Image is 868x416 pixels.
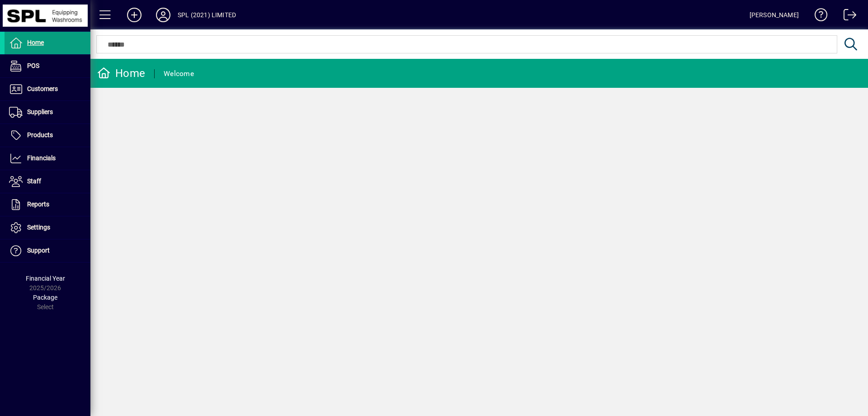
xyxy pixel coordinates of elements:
span: Settings [27,224,50,231]
div: SPL (2021) LIMITED [178,8,236,22]
span: POS [27,62,39,69]
span: Package [33,294,57,301]
a: POS [5,55,90,77]
div: Welcome [164,67,194,81]
a: Settings [5,216,90,239]
span: Home [27,39,44,46]
span: Financial Year [26,275,65,282]
a: Suppliers [5,101,90,124]
span: Financials [27,154,56,162]
span: Products [27,131,53,139]
a: Knowledge Base [808,2,828,31]
span: Customers [27,85,58,92]
a: Products [5,124,90,147]
a: Reports [5,193,90,216]
a: Staff [5,170,90,193]
span: Support [27,247,50,254]
span: Reports [27,201,49,208]
a: Financials [5,147,90,170]
a: Support [5,239,90,262]
a: Customers [5,78,90,100]
span: Staff [27,177,41,185]
div: [PERSON_NAME] [750,8,799,22]
div: Home [97,66,145,81]
button: Profile [149,7,178,23]
span: Suppliers [27,108,53,115]
a: Logout [837,2,857,31]
button: Add [120,7,149,23]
